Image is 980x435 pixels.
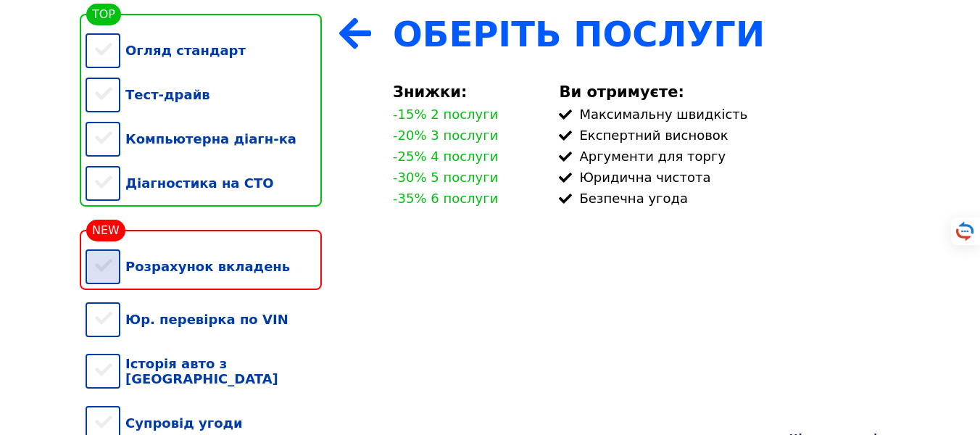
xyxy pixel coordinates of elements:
[559,128,894,143] div: Експертний висновок
[559,191,894,206] div: Безпечна угода
[393,128,498,143] div: -20% 3 послуги
[559,149,894,164] div: Аргументи для торгу
[393,83,541,101] div: Знижки:
[86,244,322,289] div: Розрахунок вкладень
[86,161,322,205] div: Діагностика на СТО
[559,107,894,122] div: Максимальну швидкість
[393,14,894,54] div: Оберіть Послуги
[393,149,498,164] div: -25% 4 послуги
[393,191,498,206] div: -35% 6 послуги
[559,83,894,101] div: Ви отримуєте:
[86,341,322,401] div: Історія авто з [GEOGRAPHIC_DATA]
[86,297,322,341] div: Юр. перевірка по VIN
[86,28,322,72] div: Огляд стандарт
[86,72,322,117] div: Тест-драйв
[393,170,498,185] div: -30% 5 послуги
[393,107,498,122] div: -15% 2 послуги
[559,170,894,185] div: Юридична чистота
[86,117,322,161] div: Компьютерна діагн-ка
